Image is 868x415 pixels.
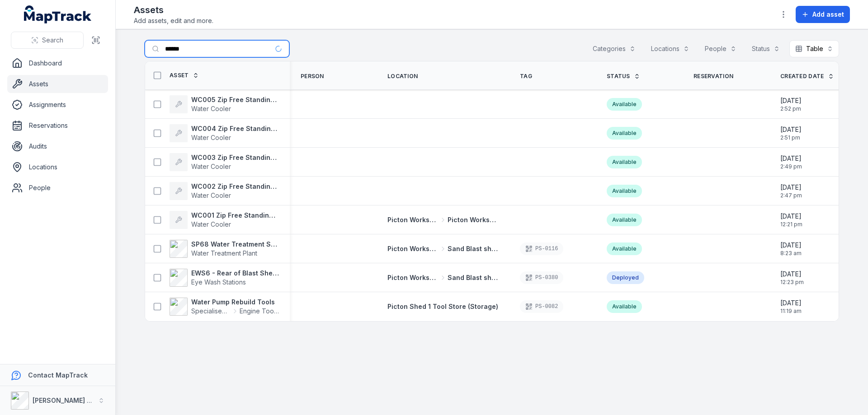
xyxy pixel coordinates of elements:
span: Add asset [812,10,844,19]
span: Add assets, edit and more. [134,16,213,25]
span: Tag [520,73,532,80]
span: [DATE] [780,125,802,134]
span: 12:23 pm [780,279,804,286]
a: Assets [7,75,108,93]
a: Locations [7,158,108,176]
div: Available [607,98,642,111]
span: Picton Workshops & Bays [387,244,439,253]
a: Created Date [780,73,834,80]
span: Specialised Tooling [191,307,231,316]
div: Available [607,214,642,226]
div: PS-0380 [520,271,563,284]
span: [DATE] [780,298,802,308]
span: [DATE] [780,270,804,279]
span: Asset [170,72,189,79]
a: EWS6 - Rear of Blast Shed near [GEOGRAPHIC_DATA]Eye Wash Stations [170,269,279,287]
div: Available [607,300,642,313]
a: WC004 Zip Free Standing Chilled Water CoolerWater Cooler [170,124,279,142]
span: 11:19 am [780,308,802,315]
a: Asset [170,72,199,79]
span: Water Cooler [191,191,231,199]
time: 7/3/2025, 2:52:51 PM [780,96,802,112]
time: 6/30/2025, 12:21:27 PM [780,212,802,228]
a: Dashboard [7,54,108,72]
span: 8:23 am [780,250,802,257]
div: Available [607,185,642,197]
span: Water Cooler [191,163,231,170]
button: Search [11,32,84,49]
time: 7/3/2025, 2:47:16 PM [780,183,802,199]
button: Table [789,40,839,57]
span: Reservation [693,73,733,80]
a: Assignments [7,96,108,114]
time: 7/3/2025, 2:51:33 PM [780,125,802,141]
span: Picton Workshop 1 [448,215,499,224]
button: Status [746,40,786,57]
div: Available [607,242,642,255]
span: Sand Blast shed [448,273,499,282]
a: Water Pump Rebuild ToolsSpecialised ToolingEngine Tooling [170,298,279,316]
a: Audits [7,137,108,155]
div: PS-0116 [520,242,563,255]
a: WC001 Zip Free Standing Chilled Water CoolerWater Cooler [170,211,279,229]
span: 2:49 pm [780,163,802,170]
a: MapTrack [24,5,92,23]
a: WC002 Zip Free Standing Chilled Water CoolerWater Cooler [170,182,279,200]
button: Locations [645,40,695,57]
span: Water Cooler [191,134,231,141]
span: Status [607,73,630,80]
span: Picton Workshops & Bays [387,273,439,282]
div: Available [607,127,642,140]
time: 4/5/2025, 11:19:47 AM [780,298,802,315]
span: Location [387,73,418,80]
span: Water Cooler [191,220,231,228]
span: [DATE] [780,154,802,163]
div: PS-0082 [520,300,563,313]
span: [DATE] [780,96,802,105]
strong: Contact MapTrack [28,371,88,379]
span: [DATE] [780,212,802,221]
span: Water Treatment Plant [191,249,257,257]
button: Categories [587,40,642,57]
span: Picton Shed 1 Tool Store (Storage) [387,303,498,310]
span: Engine Tooling [240,307,279,316]
time: 7/3/2025, 2:49:19 PM [780,154,802,170]
span: [DATE] [780,241,802,250]
span: [DATE] [780,183,802,192]
a: Picton Shed 1 Tool Store (Storage) [387,302,498,311]
span: Created Date [780,73,824,80]
div: Available [607,156,642,168]
span: Picton Workshops & Bays [387,215,439,224]
a: Reservations [7,117,108,135]
a: WC005 Zip Free Standing Chilled Water CoolerWater Cooler [170,95,279,113]
span: 2:52 pm [780,105,802,112]
h2: Assets [134,4,213,16]
span: Search [42,36,63,45]
a: WC003 Zip Free Standing Chilled Water CoolerWater Cooler [170,153,279,171]
strong: WC002 Zip Free Standing Chilled Water Cooler [191,182,279,191]
strong: SP68 Water Treatment System ([GEOGRAPHIC_DATA]) [191,240,279,249]
a: Picton Workshops & BaysPicton Workshop 1 [387,215,498,224]
strong: WC004 Zip Free Standing Chilled Water Cooler [191,124,279,133]
strong: WC001 Zip Free Standing Chilled Water Cooler [191,211,279,220]
strong: EWS6 - Rear of Blast Shed near [GEOGRAPHIC_DATA] [191,269,279,278]
span: 12:21 pm [780,221,802,228]
strong: Water Pump Rebuild Tools [191,298,279,307]
time: 6/30/2025, 8:23:06 AM [780,241,802,257]
span: Person [301,73,324,80]
button: People [699,40,742,57]
strong: WC005 Zip Free Standing Chilled Water Cooler [191,95,279,104]
div: Deployed [607,271,644,284]
strong: [PERSON_NAME] & Son [33,396,106,404]
a: SP68 Water Treatment System ([GEOGRAPHIC_DATA])Water Treatment Plant [170,240,279,258]
a: Picton Workshops & BaysSand Blast shed [387,244,498,253]
a: People [7,179,108,197]
span: Eye Wash Stations [191,278,246,286]
span: 2:47 pm [780,192,802,199]
span: 2:51 pm [780,134,802,141]
button: Add asset [796,6,850,23]
a: Status [607,73,640,80]
a: Picton Workshops & BaysSand Blast shed [387,273,498,282]
strong: WC003 Zip Free Standing Chilled Water Cooler [191,153,279,162]
span: Water Cooler [191,105,231,112]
